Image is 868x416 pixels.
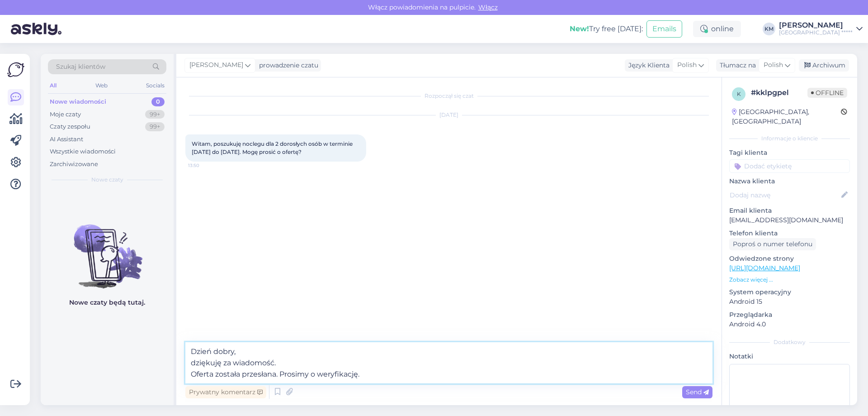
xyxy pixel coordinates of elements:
p: Zobacz więcej ... [729,276,850,284]
p: Odwiedzone strony [729,254,850,263]
a: [PERSON_NAME][GEOGRAPHIC_DATA] ***** [779,22,863,36]
input: Dodaj nazwę [730,190,840,200]
span: Send [686,388,709,396]
a: [URL][DOMAIN_NAME] [729,264,800,272]
div: # kklpgpel [751,87,807,98]
div: Rozpoczął się czat [185,92,712,100]
b: New! [570,24,589,33]
p: Email klienta [729,206,850,215]
img: Askly Logo [7,61,24,78]
div: [PERSON_NAME] [779,22,853,29]
p: Android 15 [729,297,850,306]
div: 99+ [145,110,165,119]
div: Zarchiwizowane [50,160,98,169]
div: [GEOGRAPHIC_DATA], [GEOGRAPHIC_DATA] [732,107,841,126]
span: Włącz [476,3,500,11]
p: Przeglądarka [729,310,850,320]
div: Prywatny komentarz [185,386,266,398]
span: Polish [677,60,697,70]
div: Nowe wiadomości [50,97,106,106]
span: k [737,91,741,97]
div: [DATE] [185,111,712,119]
div: 0 [151,97,165,106]
textarea: Dzień dobry, dziękuję za wiadomość. Oferta została przesłana. Prosimy o weryfikację. [185,342,712,383]
div: Język Klienta [625,61,670,70]
div: Tłumacz na [716,61,756,70]
p: [EMAIL_ADDRESS][DOMAIN_NAME] [729,215,850,225]
div: prowadzenie czatu [255,61,318,70]
div: 99+ [145,122,165,131]
span: Witam, poszukuję noclegu dla 2 dorosłych osób w terminie [DATE] do [DATE]. Mogę prosić o ofertę? [192,140,354,155]
p: Tagi klienta [729,148,850,158]
span: 13:50 [188,162,222,169]
button: Emails [646,20,682,38]
div: Czaty zespołu [50,122,90,131]
div: Wszystkie wiadomości [50,147,116,156]
input: Dodać etykietę [729,159,850,173]
p: Nazwa klienta [729,177,850,186]
span: Szukaj klientów [56,62,105,72]
div: Web [94,80,109,91]
div: AI Assistant [50,135,83,144]
p: Nowe czaty będą tutaj. [69,298,145,307]
p: Telefon klienta [729,229,850,238]
div: Informacje o kliencie [729,134,850,143]
div: online [693,21,741,37]
div: All [48,80,58,91]
span: Nowe czaty [91,176,123,184]
div: Dodatkowy [729,338,850,346]
div: Archiwum [799,59,849,72]
span: Offline [807,88,847,98]
p: Notatki [729,352,850,361]
div: Socials [144,80,166,91]
img: No chats [41,208,174,290]
p: Android 4.0 [729,320,850,329]
p: System operacyjny [729,287,850,297]
div: KM [763,23,775,35]
div: Try free [DATE]: [570,24,643,34]
span: Polish [764,60,783,70]
div: Moje czaty [50,110,81,119]
span: [PERSON_NAME] [189,60,243,70]
div: Poproś o numer telefonu [729,238,816,250]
